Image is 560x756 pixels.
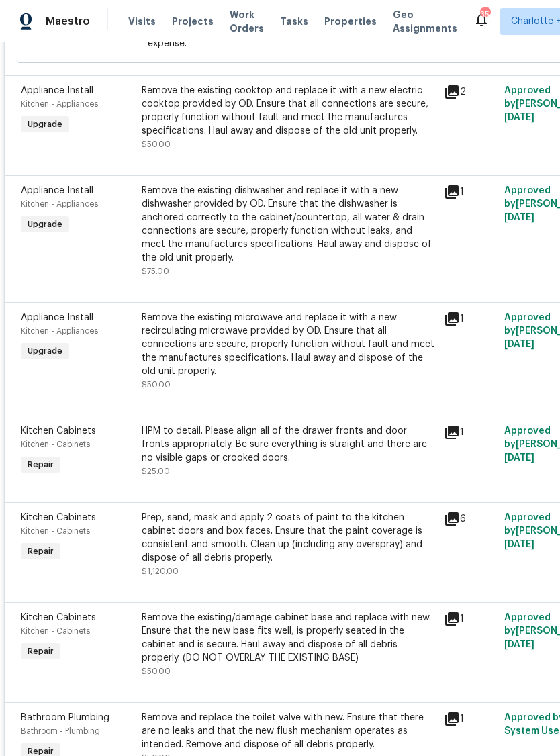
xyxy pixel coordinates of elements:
[21,313,93,322] span: Appliance Install
[21,527,90,535] span: Kitchen - Cabinets
[230,8,264,35] span: Work Orders
[142,84,436,138] div: Remove the existing cooktop and replace it with a new electric cooktop provided by OD. Ensure tha...
[142,424,436,465] div: HPM to detail. Please align all of the drawer fronts and door fronts appropriately. Be sure every...
[142,184,436,265] div: Remove the existing dishwasher and replace it with a new dishwasher provided by OD. Ensure that t...
[444,311,496,327] div: 1
[22,458,59,471] span: Repair
[504,453,534,463] span: [DATE]
[142,711,436,751] div: Remove and replace the toilet valve with new. Ensure that there are no leaks and that the new flu...
[22,117,68,131] span: Upgrade
[142,667,171,675] span: $50.00
[444,511,496,527] div: 6
[21,440,90,448] span: Kitchen - Cabinets
[142,140,171,148] span: $50.00
[128,15,156,28] span: Visits
[21,86,93,95] span: Appliance Install
[21,426,96,436] span: Kitchen Cabinets
[444,424,496,440] div: 1
[21,727,100,735] span: Bathroom - Plumbing
[393,8,457,35] span: Geo Assignments
[142,611,436,665] div: Remove the existing/damage cabinet base and replace with new. Ensure that the new base fits well,...
[444,84,496,100] div: 2
[21,613,96,622] span: Kitchen Cabinets
[142,381,171,389] span: $50.00
[504,540,534,549] span: [DATE]
[504,640,534,649] span: [DATE]
[22,545,59,558] span: Repair
[444,184,496,200] div: 1
[22,218,68,231] span: Upgrade
[142,311,436,378] div: Remove the existing microwave and replace it with a new recirculating microwave provided by OD. E...
[142,267,169,275] span: $75.00
[504,340,534,349] span: [DATE]
[480,8,489,21] div: 354
[21,327,98,335] span: Kitchen - Appliances
[21,186,93,195] span: Appliance Install
[142,567,179,575] span: $1,120.00
[21,200,98,208] span: Kitchen - Appliances
[444,711,496,727] div: 1
[22,344,68,358] span: Upgrade
[280,17,308,26] span: Tasks
[21,100,98,108] span: Kitchen - Appliances
[46,15,90,28] span: Maestro
[504,113,534,122] span: [DATE]
[21,627,90,635] span: Kitchen - Cabinets
[142,511,436,565] div: Prep, sand, mask and apply 2 coats of paint to the kitchen cabinet doors and box faces. Ensure th...
[172,15,214,28] span: Projects
[324,15,377,28] span: Properties
[142,467,170,475] span: $25.00
[504,213,534,222] span: [DATE]
[21,513,96,522] span: Kitchen Cabinets
[444,611,496,627] div: 1
[21,713,109,722] span: Bathroom Plumbing
[22,645,59,658] span: Repair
